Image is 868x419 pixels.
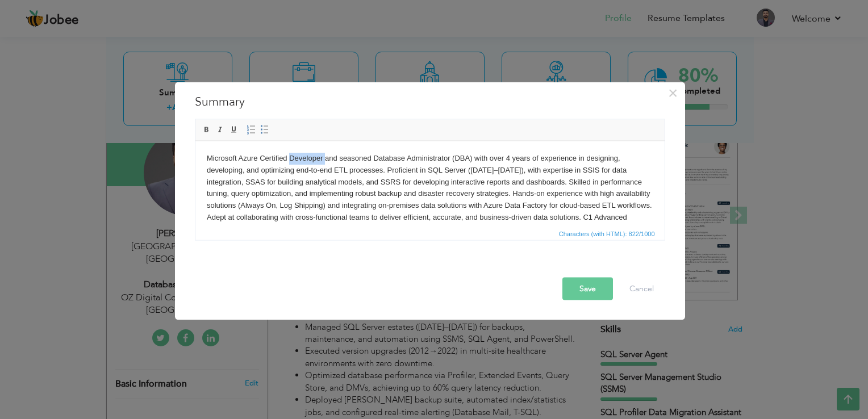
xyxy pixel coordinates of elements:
a: Insert/Remove Numbered List [245,124,257,136]
a: Italic [214,124,227,136]
button: Save [562,278,613,300]
span: Characters (with HTML): 822/1000 [557,229,657,239]
h3: Summary [195,94,665,111]
a: Bold [201,124,213,136]
button: Close [664,84,682,102]
a: Underline [228,124,240,136]
iframe: Rich Text Editor, summaryEditor [195,141,665,227]
body: Microsoft Azure Certified Developer and seasoned Database Administrator (DBA) with over 4 years o... [11,11,458,94]
button: Cancel [618,278,665,300]
div: Statistics [557,229,658,239]
span: × [668,83,678,103]
a: Insert/Remove Bulleted List [258,124,271,136]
